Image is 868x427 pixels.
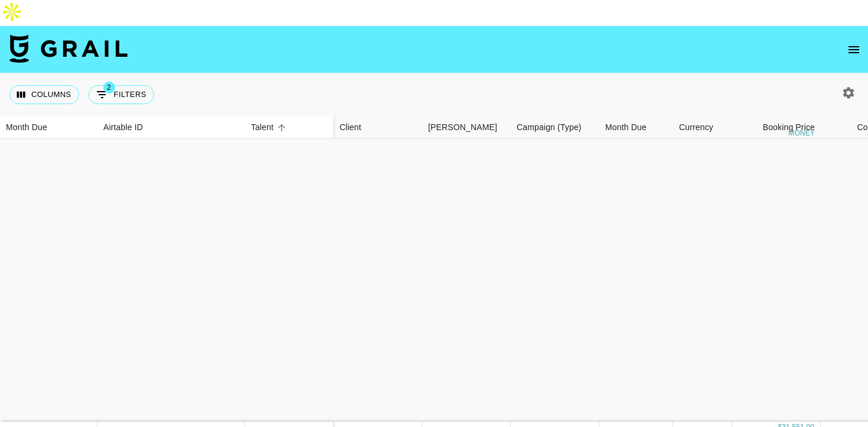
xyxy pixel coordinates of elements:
[9,34,128,63] img: Grail Talent
[103,82,115,93] span: 2
[245,116,334,139] div: Talent
[9,85,79,104] button: Select columns
[103,116,143,139] div: Airtable ID
[673,116,732,139] div: Currency
[340,116,361,139] div: Client
[422,116,511,139] div: Booker
[273,119,290,136] button: Sort
[788,130,815,137] div: money
[517,116,582,139] div: Campaign (Type)
[679,116,713,139] div: Currency
[97,116,245,139] div: Airtable ID
[511,116,599,139] div: Campaign (Type)
[251,116,273,139] div: Talent
[605,116,647,139] div: Month Due
[89,85,154,104] button: Show filters
[6,116,47,139] div: Month Due
[763,116,815,139] div: Booking Price
[334,116,422,139] div: Client
[842,38,866,62] button: open drawer
[428,116,497,139] div: [PERSON_NAME]
[599,116,673,139] div: Month Due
